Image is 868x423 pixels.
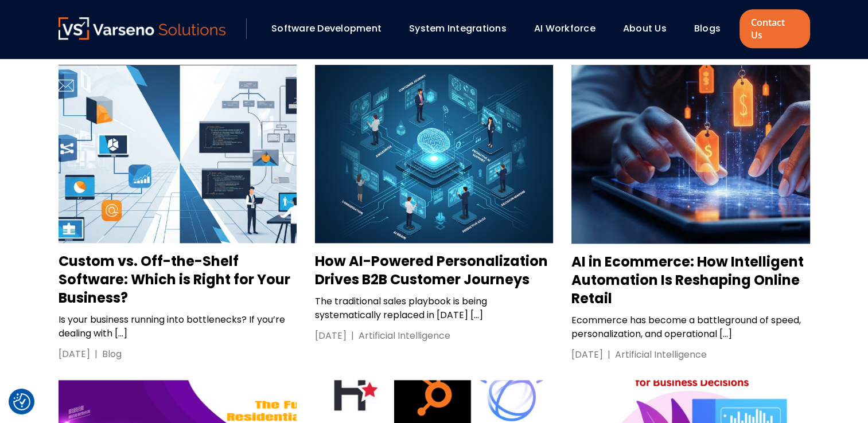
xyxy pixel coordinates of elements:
[359,329,450,343] div: Artificial Intelligence
[571,314,809,341] p: Ecommerce has become a battleground of speed, personalization, and operational […]
[409,22,507,35] a: System Integrations
[315,295,553,322] p: The traditional sales playbook is being systematically replaced in [DATE] […]
[615,348,707,362] div: Artificial Intelligence
[688,19,737,38] div: Blogs
[102,347,122,361] div: Blog
[694,22,721,35] a: Blogs
[571,348,603,362] div: [DATE]
[347,329,359,343] div: |
[739,9,809,48] a: Contact Us
[315,65,553,243] img: How AI-Powered Personalization Drives B2B Customer Journeys
[59,347,90,361] div: [DATE]
[528,19,612,38] div: AI Workforce
[617,19,683,38] div: About Us
[534,22,595,35] a: AI Workforce
[623,22,667,35] a: About Us
[315,252,553,289] h3: How AI-Powered Personalization Drives B2B Customer Journeys
[59,65,297,361] a: Custom vs. Off-the-Shelf Software: Which is Right for Your Business? Custom vs. Off-the-Shelf Sof...
[403,19,523,38] div: System Integrations
[13,393,30,410] img: Revisit consent button
[271,22,382,35] a: Software Development
[59,65,297,243] img: Custom vs. Off-the-Shelf Software: Which is Right for Your Business?
[571,65,809,244] img: AI in Ecommerce: How Intelligent Automation Is Reshaping Online Retail
[59,17,226,40] img: Varseno Solutions – Product Engineering & IT Services
[266,19,398,38] div: Software Development
[315,65,553,343] a: How AI-Powered Personalization Drives B2B Customer Journeys How AI-Powered Personalization Drives...
[59,313,297,340] p: Is your business running into bottlenecks? If you’re dealing with […]
[603,348,615,362] div: |
[59,17,226,40] a: Varseno Solutions – Product Engineering & IT Services
[59,252,297,307] h3: Custom vs. Off-the-Shelf Software: Which is Right for Your Business?
[90,347,102,361] div: |
[571,65,809,362] a: AI in Ecommerce: How Intelligent Automation Is Reshaping Online Retail AI in Ecommerce: How Intel...
[571,253,809,308] h3: AI in Ecommerce: How Intelligent Automation Is Reshaping Online Retail
[315,329,347,343] div: [DATE]
[13,393,30,410] button: Cookie Settings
